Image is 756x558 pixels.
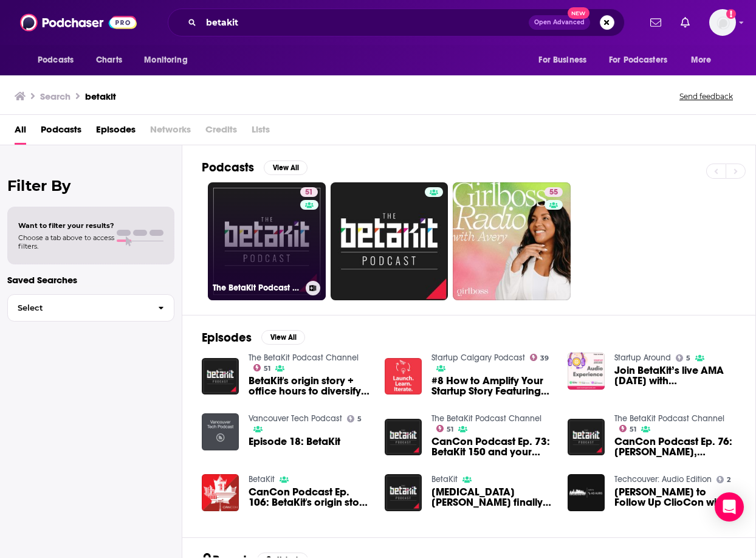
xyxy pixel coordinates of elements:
[7,274,174,286] p: Saved Searches
[347,415,362,422] a: 5
[431,474,458,484] a: BetaKit
[609,52,667,69] span: For Podcasters
[202,330,252,345] h2: Episodes
[150,120,191,145] span: Networks
[614,436,736,457] span: CanCon Podcast Ep. 76: [PERSON_NAME], [PERSON_NAME], [PERSON_NAME] at BetaKit 150
[40,91,70,102] h3: Search
[530,354,549,361] a: 39
[249,353,359,363] a: The BetaKit Podcast Channel
[41,120,81,145] a: Podcasts
[385,474,422,511] img: Tobi Lütke finally comes on the BetaKit Podcast
[205,120,237,145] span: Credits
[96,52,122,69] span: Charts
[96,120,136,145] span: Episodes
[530,49,602,72] button: open menu
[264,366,270,371] span: 51
[614,487,736,508] a: Jack Newton to Follow Up ClioCon with Fireside Chat at BetaKit Town Hall
[202,474,239,511] img: CanCon Podcast Ep. 106: BetaKit's origin story + office hours to diversify tech
[253,364,271,371] a: 51
[447,427,453,432] span: 51
[88,49,129,72] a: Charts
[38,52,74,69] span: Podcasts
[213,283,301,293] h3: The BetaKit Podcast Channel
[249,436,340,447] a: Episode 18: BetaKit
[202,160,254,175] h2: Podcasts
[614,413,724,424] a: The BetaKit Podcast Channel
[18,221,114,230] span: Want to filter your results?
[18,233,114,250] span: Choose a tab above to access filters.
[549,187,558,199] span: 55
[686,356,690,361] span: 5
[15,120,26,145] a: All
[249,413,342,424] a: Vancouver Tech Podcast
[630,427,636,432] span: 51
[431,353,525,363] a: Startup Calgary Podcast
[249,376,370,396] a: BetaKit's origin story + office hours to diversify tech
[568,419,605,456] img: CanCon Podcast Ep. 76: Saadia Muzaffar, Harley Finkelstein, Bruce Croxon at BetaKit 150
[305,187,313,199] span: 51
[431,436,553,457] span: CanCon Podcast Ep. 73: BetaKit 150 and your Canadian tech questions
[568,474,605,511] a: Jack Newton to Follow Up ClioCon with Fireside Chat at BetaKit Town Hall
[208,182,326,300] a: 51The BetaKit Podcast Channel
[202,330,305,345] a: EpisodesView All
[715,492,744,522] div: Open Intercom Messenger
[385,358,422,395] img: #8 How to Amplify Your Startup Story Featuring BetaKit
[202,160,308,175] a: PodcastsView All
[249,474,275,484] a: BetaKit
[431,376,553,396] a: #8 How to Amplify Your Startup Story Featuring BetaKit
[709,9,736,36] span: Logged in as amaclellan
[431,487,553,508] a: Tobi Lütke finally comes on the BetaKit Podcast
[7,294,174,322] button: Select
[168,9,625,36] div: Search podcasts, credits, & more...
[20,11,137,34] img: Podchaser - Follow, Share and Rate Podcasts
[691,52,712,69] span: More
[614,365,736,386] a: Join BetaKit’s live AMA Thursday with Michael Hyatt on surviving a Black Swan
[29,49,89,72] button: open menu
[716,476,731,483] a: 2
[682,49,727,72] button: open menu
[249,487,370,508] a: CanCon Podcast Ep. 106: BetaKit's origin story + office hours to diversify tech
[85,91,116,102] h3: betakit
[453,182,571,300] a: 55
[568,353,605,390] img: Join BetaKit’s live AMA Thursday with Michael Hyatt on surviving a Black Swan
[709,9,736,36] img: User Profile
[601,49,685,72] button: open menu
[202,358,239,395] img: BetaKit's origin story + office hours to diversify tech
[676,354,691,362] a: 5
[261,330,305,345] button: View All
[614,353,671,363] a: Startup Around
[529,15,590,30] button: Open AdvancedNew
[568,7,589,19] span: New
[136,49,203,72] button: open menu
[709,9,736,36] button: Show profile menu
[726,9,736,19] svg: Add a profile image
[727,477,730,483] span: 2
[431,413,541,424] a: The BetaKit Podcast Channel
[300,187,318,197] a: 51
[676,12,695,33] a: Show notifications dropdown
[202,413,239,450] img: Episode 18: BetaKit
[7,177,174,195] h2: Filter By
[614,436,736,457] a: CanCon Podcast Ep. 76: Saadia Muzaffar, Harley Finkelstein, Bruce Croxon at BetaKit 150
[545,187,563,197] a: 55
[431,487,553,508] span: [MEDICAL_DATA][PERSON_NAME] finally comes on the BetaKit Podcast
[252,120,270,145] span: Lists
[614,365,736,386] span: Join BetaKit’s live AMA [DATE] with [PERSON_NAME] on surviving a Black Swan
[436,425,454,432] a: 51
[8,304,148,312] span: Select
[385,419,422,456] img: CanCon Podcast Ep. 73: BetaKit 150 and your Canadian tech questions
[645,12,666,33] a: Show notifications dropdown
